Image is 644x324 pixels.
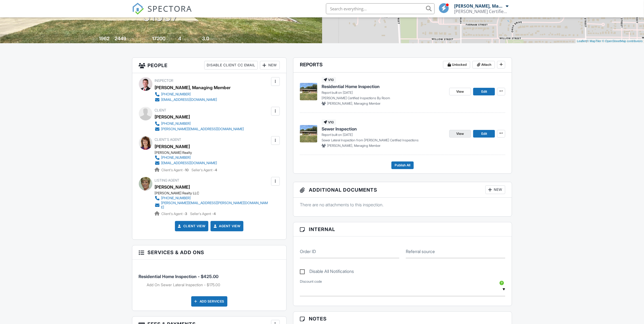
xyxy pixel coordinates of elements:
input: Search everything... [326,3,435,14]
a: [PERSON_NAME][EMAIL_ADDRESS][PERSON_NAME][DOMAIN_NAME] [155,201,270,210]
label: Referral source [406,248,435,254]
span: Inspector [155,79,174,83]
div: Add Services [191,296,227,307]
a: [PHONE_NUMBER] [155,155,217,160]
span: Built [92,37,98,41]
span: bedrooms [182,37,197,41]
label: Disable All Notifications [300,269,354,276]
div: Rasmussen Certified Inspections LLC [454,9,509,14]
span: Client [155,108,167,112]
a: [PHONE_NUMBER] [155,121,244,126]
span: bathrooms [210,37,225,41]
div: [PERSON_NAME], Managing Member [155,83,231,92]
label: Discount code [300,279,322,284]
div: [PERSON_NAME][EMAIL_ADDRESS][PERSON_NAME][DOMAIN_NAME] [161,201,270,210]
li: Add on: Add On Sewer Lateral Inspection [147,282,280,288]
a: [EMAIL_ADDRESS][DOMAIN_NAME] [155,160,217,166]
div: [PERSON_NAME] Realty [155,151,222,155]
strong: 10 [185,168,189,172]
a: © MapTiler [587,39,601,43]
span: Client's Agent [155,138,181,142]
div: New [260,61,280,70]
a: [PHONE_NUMBER] [155,92,227,97]
div: 17200 [152,36,165,41]
span: Residential Home Inspection - $425.00 [139,274,219,279]
h3: Internal [293,222,512,236]
div: [PERSON_NAME] [155,113,190,121]
span: Lot Size [140,37,151,41]
img: The Best Home Inspection Software - Spectora [132,3,144,15]
h3: People [132,58,286,73]
div: [PHONE_NUMBER] [161,155,191,160]
div: [EMAIL_ADDRESS][DOMAIN_NAME] [161,98,217,102]
div: [PERSON_NAME], Managing Member [454,3,505,9]
span: Client's Agent - [162,168,190,172]
span: Seller's Agent - [190,212,216,216]
p: There are no attachments to this inspection. [300,202,505,208]
span: SPECTORA [148,3,192,14]
a: Client View [177,223,206,229]
div: [PERSON_NAME] Realty LLC [155,191,274,195]
span: Seller's Agent - [192,168,217,172]
span: sq.ft. [166,37,173,41]
a: [EMAIL_ADDRESS][DOMAIN_NAME] [155,97,227,102]
span: Client's Agent - [162,212,188,216]
a: Leaflet [577,39,586,43]
strong: 3 [185,212,187,216]
div: 2449 [115,36,126,41]
div: [PERSON_NAME][EMAIL_ADDRESS][DOMAIN_NAME] [161,127,244,131]
strong: 4 [214,212,216,216]
label: Order ID [300,248,316,254]
span: sq. ft. [127,37,135,41]
div: Disable Client CC Email [204,61,258,70]
a: SPECTORA [132,7,192,19]
strong: 4 [215,168,217,172]
div: [EMAIL_ADDRESS][DOMAIN_NAME] [161,161,217,165]
div: [PHONE_NUMBER] [161,92,191,96]
div: | [576,39,644,43]
div: 1962 [99,36,109,41]
div: 3.0 [202,36,209,41]
li: Service: Residential Home Inspection [139,264,280,292]
a: [PHONE_NUMBER] [155,195,270,201]
a: [PERSON_NAME][EMAIL_ADDRESS][DOMAIN_NAME] [155,126,244,132]
div: 4 [178,36,181,41]
a: [PERSON_NAME] [155,183,190,191]
a: Agent View [212,223,240,229]
div: [PHONE_NUMBER] [161,121,191,126]
div: New [485,185,505,194]
a: [PERSON_NAME] [155,142,190,151]
div: [PHONE_NUMBER] [161,196,191,200]
h3: Additional Documents [293,182,512,198]
h3: Services & Add ons [132,245,286,260]
a: © OpenStreetMap contributors [602,39,643,43]
span: Listing Agent [155,178,180,182]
